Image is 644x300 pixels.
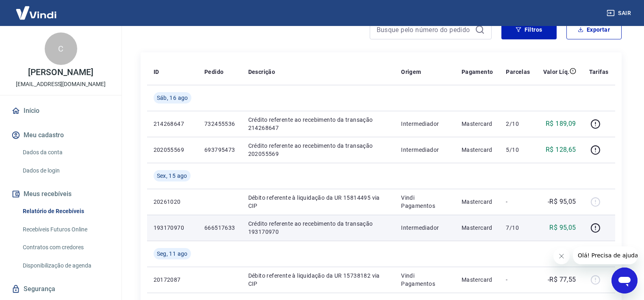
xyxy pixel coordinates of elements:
[20,162,112,179] a: Dados de login
[248,194,388,210] p: Débito referente à liquidação da UR 15814495 via CIP
[506,68,530,76] p: Parcelas
[20,221,112,238] a: Recebíveis Futuros Online
[20,257,112,274] a: Disponibilização de agenda
[549,223,576,233] p: R$ 95,05
[543,68,570,76] p: Valor Líq.
[401,272,449,288] p: Vindi Pagamentos
[501,20,557,39] button: Filtros
[548,275,576,285] p: -R$ 77,55
[16,80,106,88] p: [EMAIL_ADDRESS][DOMAIN_NAME]
[20,144,112,161] a: Dados da conta
[462,68,493,76] p: Pagamento
[157,94,188,102] span: Sáb, 16 ago
[605,6,634,21] button: Sair
[377,24,472,36] input: Busque pelo número do pedido
[248,68,275,76] p: Descrição
[589,68,609,76] p: Tarifas
[157,172,187,180] span: Sex, 15 ago
[248,272,388,288] p: Débito referente à liquidação da UR 15738182 via CIP
[154,146,191,154] p: 202055569
[506,198,530,206] p: -
[154,120,191,128] p: 214268647
[204,224,235,232] p: 666517633
[506,224,530,232] p: 7/10
[20,239,112,256] a: Contratos com credores
[401,224,449,232] p: Intermediador
[401,68,421,76] p: Origem
[506,276,530,284] p: -
[462,276,493,284] p: Mastercard
[204,68,223,76] p: Pedido
[401,120,449,128] p: Intermediador
[506,146,530,154] p: 5/10
[462,120,493,128] p: Mastercard
[248,220,388,236] p: Crédito referente ao recebimento da transação 193170970
[462,146,493,154] p: Mastercard
[10,102,112,120] a: Início
[10,0,63,25] img: Vindi
[45,32,77,65] div: C
[154,68,159,76] p: ID
[546,145,576,155] p: R$ 128,65
[204,120,235,128] p: 732455536
[5,6,68,12] span: Olá! Precisa de ajuda?
[401,146,449,154] p: Intermediador
[157,250,188,258] span: Seg, 11 ago
[506,120,530,128] p: 2/10
[154,198,191,206] p: 20261020
[10,126,112,144] button: Meu cadastro
[553,248,570,264] iframe: Fechar mensagem
[154,276,191,284] p: 20172087
[154,224,191,232] p: 193170970
[20,203,112,220] a: Relatório de Recebíveis
[10,185,112,203] button: Meus recebíveis
[548,197,576,207] p: -R$ 95,05
[248,116,388,132] p: Crédito referente ao recebimento da transação 214268647
[401,194,449,210] p: Vindi Pagamentos
[546,119,576,129] p: R$ 189,09
[573,246,637,264] iframe: Mensagem da empresa
[204,146,235,154] p: 693795473
[462,198,493,206] p: Mastercard
[566,20,622,39] button: Exportar
[462,224,493,232] p: Mastercard
[28,68,93,77] p: [PERSON_NAME]
[10,280,112,298] a: Segurança
[248,142,388,158] p: Crédito referente ao recebimento da transação 202055569
[611,268,637,294] iframe: Botão para abrir a janela de mensagens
